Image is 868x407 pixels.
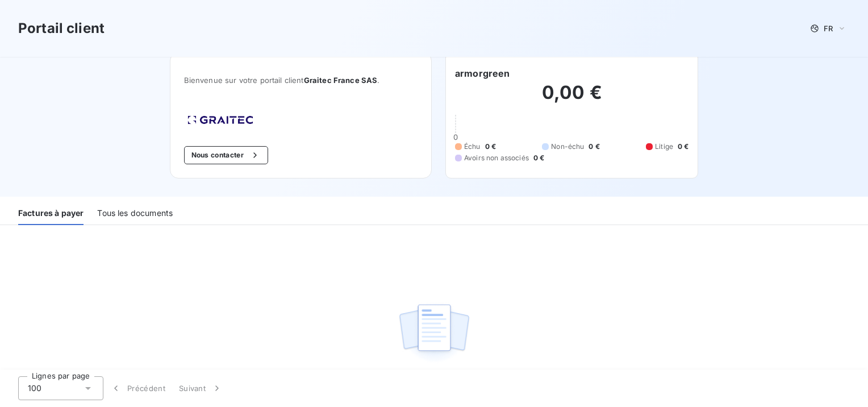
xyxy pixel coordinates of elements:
span: 0 € [533,153,544,163]
span: 0 € [485,142,496,152]
span: 0 € [678,142,688,152]
img: empty state [398,298,470,368]
span: Échu [464,142,481,152]
span: Non-échu [551,142,584,152]
h6: armorgreen [455,67,510,80]
div: Factures à payer [18,201,84,225]
span: 100 [28,383,41,394]
span: Avoirs non associés [464,153,529,163]
button: Précédent [103,376,172,400]
span: Litige [655,142,673,152]
span: 0 € [589,142,599,152]
h3: Portail client [18,18,105,39]
span: 0 [453,132,458,142]
button: Nous contacter [184,146,268,164]
div: Tous les documents [97,201,173,225]
span: Bienvenue sur votre portail client . [184,76,418,85]
span: FR [824,24,833,33]
img: Company logo [184,112,257,128]
button: Suivant [172,376,229,400]
span: Graitec France SAS [304,76,378,85]
h2: 0,00 € [455,81,688,115]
